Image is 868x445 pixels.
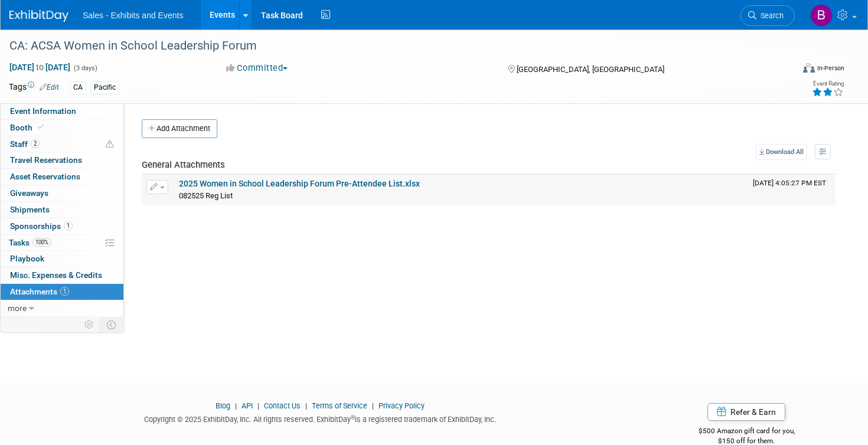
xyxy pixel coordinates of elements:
span: 100% [32,238,51,247]
span: Potential Scheduling Conflict -- at least one attendee is tagged in another overlapping event. [106,139,114,150]
span: [DATE] [DATE] [9,62,71,73]
a: Misc. Expenses & Credits [1,267,123,283]
span: [GEOGRAPHIC_DATA], [GEOGRAPHIC_DATA] [517,65,664,74]
div: CA: ACSA Women in School Leadership Forum [5,35,774,57]
span: Attachments [10,287,69,296]
span: 082525 Reg List [179,191,233,200]
button: Add Attachment [142,119,217,138]
span: | [302,401,310,410]
a: Edit [40,83,59,91]
span: Tasks [9,238,51,247]
sup: ® [351,414,355,421]
img: Format-Inperson.png [803,63,815,73]
a: more [1,300,123,316]
a: Download All [756,144,807,160]
span: General Attachments [142,159,225,170]
span: Staff [10,139,40,149]
span: Playbook [10,254,44,263]
span: 1 [60,287,69,296]
a: 2025 Women in School Leadership Forum Pre-Attendee List.xlsx [179,179,420,188]
span: Upload Timestamp [753,179,826,187]
a: Giveaways [1,185,123,201]
div: Event Format [720,61,844,79]
a: Playbook [1,251,123,267]
span: to [34,63,45,72]
span: Travel Reservations [10,155,82,165]
a: Asset Reservations [1,169,123,185]
span: Misc. Expenses & Credits [10,270,102,280]
a: Staff2 [1,136,123,152]
td: Tags [9,81,59,94]
a: Attachments1 [1,284,123,300]
a: Event Information [1,103,123,119]
span: Booth [10,123,46,132]
a: Shipments [1,202,123,218]
a: Tasks100% [1,235,123,251]
span: | [254,401,262,410]
div: Event Rating [812,81,844,87]
span: Giveaways [10,188,48,198]
a: Blog [216,401,230,410]
a: Terms of Service [312,401,367,410]
a: Sponsorships1 [1,218,123,234]
span: | [232,401,240,410]
img: Bellah Nelson [810,4,833,27]
div: Copyright © 2025 ExhibitDay, Inc. All rights reserved. ExhibitDay is a registered trademark of Ex... [9,411,631,425]
div: In-Person [817,64,844,73]
span: 2 [31,139,40,148]
a: Booth [1,120,123,136]
span: Sponsorships [10,221,73,231]
img: ExhibitDay [9,10,68,22]
button: Committed [222,62,292,74]
div: CA [70,81,86,94]
span: Shipments [10,205,50,214]
span: Event Information [10,106,76,116]
span: Search [756,11,784,20]
span: Asset Reservations [10,172,80,181]
a: API [242,401,253,410]
i: Booth reservation complete [38,124,44,130]
a: Contact Us [264,401,301,410]
span: more [8,303,27,313]
span: | [369,401,377,410]
a: Refer & Earn [707,403,785,421]
td: Upload Timestamp [748,175,836,204]
a: Search [740,5,795,26]
span: (3 days) [73,64,97,72]
div: Pacific [90,81,119,94]
a: Privacy Policy [378,401,425,410]
span: 1 [64,221,73,230]
td: Toggle Event Tabs [100,317,124,332]
td: Personalize Event Tab Strip [79,317,100,332]
span: Sales - Exhibits and Events [83,11,183,20]
a: Travel Reservations [1,152,123,168]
